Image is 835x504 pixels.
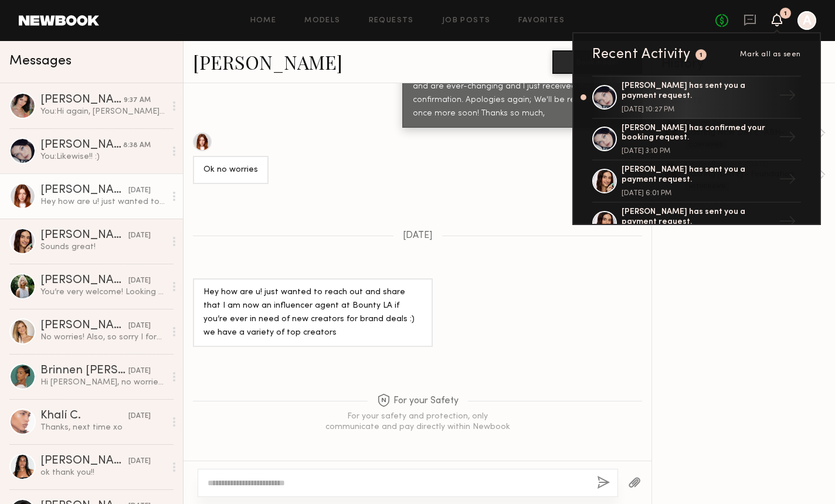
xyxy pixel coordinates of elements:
a: Requests [369,17,414,25]
div: Recent Activity [592,47,691,62]
div: [PERSON_NAME] [40,230,128,241]
div: You: Hi again, [PERSON_NAME]! The models for [DATE] shoot have been booked. We'll reach out for t... [40,106,165,117]
div: Khalí C. [40,410,128,422]
a: [PERSON_NAME] [193,49,342,74]
div: [DATE] [128,230,151,241]
div: → [774,82,801,113]
a: Book model [552,56,642,66]
div: [DATE] 10:27 PM [622,106,774,113]
button: Book model [552,50,642,74]
span: Messages [9,55,72,68]
div: [DATE] 3:10 PM [622,148,774,155]
div: [PERSON_NAME] [40,139,123,151]
div: [PERSON_NAME] [40,455,128,467]
div: Hey how are u! just wanted to reach out and share that I am now an influencer agent at Bounty LA ... [203,286,422,340]
div: [PERSON_NAME] has sent you a payment request. [622,81,774,101]
a: [PERSON_NAME] has sent you a payment request.[DATE] 6:01 PM→ [592,161,801,203]
div: Thanks, next time xo [40,422,165,433]
div: [PERSON_NAME] has sent you a payment request. [622,165,774,185]
a: [PERSON_NAME] has sent you a payment request.→ [592,203,801,245]
div: [PERSON_NAME] has sent you a payment request. [622,207,774,227]
a: Favorites [518,17,565,25]
div: [DATE] [128,321,151,332]
div: ok thank you!! [40,467,165,478]
div: → [774,166,801,196]
div: [DATE] 6:01 PM [622,190,774,197]
a: Job Posts [442,17,491,25]
div: [DATE] [128,185,151,196]
div: [PERSON_NAME] [40,275,128,287]
div: → [774,124,801,154]
div: [PERSON_NAME] has confirmed your booking request. [622,124,774,144]
div: Hi [PERSON_NAME], no worries, thank you! [40,377,165,388]
a: Home [250,17,277,25]
a: [PERSON_NAME] has confirmed your booking request.[DATE] 3:10 PM→ [592,119,801,161]
div: Ok no worries [203,164,258,177]
div: [PERSON_NAME] [40,320,128,332]
a: [PERSON_NAME] has sent you a payment request.[DATE] 10:27 PM→ [592,76,801,119]
span: [DATE] [403,231,433,241]
div: 1 [784,11,787,17]
div: [PERSON_NAME] [40,185,128,196]
span: For your Safety [377,394,459,408]
div: No worries! Also, so sorry I forgot to respond to the message above. But I would’ve loved to work... [40,332,165,343]
div: 8:38 AM [123,140,151,151]
div: 9:37 AM [124,95,151,106]
a: A [797,11,816,30]
div: [DATE] [128,456,151,467]
div: Sounds great! [40,241,165,253]
div: → [774,208,801,239]
div: [DATE] [128,366,151,377]
div: Hey how are u! just wanted to reach out and share that I am now an influencer agent at Bounty LA ... [40,196,165,207]
div: [PERSON_NAME] [40,94,124,106]
div: [DATE] [128,275,151,287]
a: Models [304,17,340,25]
div: 1 [700,52,703,59]
div: Brinnen [PERSON_NAME] [40,365,128,377]
div: You’re very welcome! Looking forward to it :) [40,287,165,298]
div: For your safety and protection, only communicate and pay directly within Newbook [324,411,511,433]
div: You: Likewise!! :) [40,151,165,162]
div: [DATE] [128,411,151,422]
span: Mark all as seen [740,51,801,58]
